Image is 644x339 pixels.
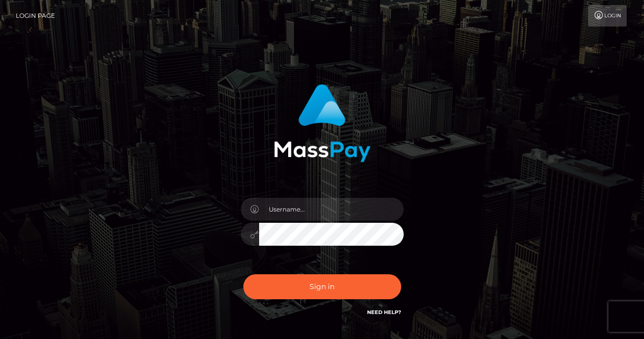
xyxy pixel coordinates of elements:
img: MassPay Login [274,84,371,162]
a: Login [588,5,627,27]
input: Username... [259,198,404,221]
a: Need Help? [367,309,401,316]
a: Login Page [16,5,55,27]
button: Sign in [243,274,401,299]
